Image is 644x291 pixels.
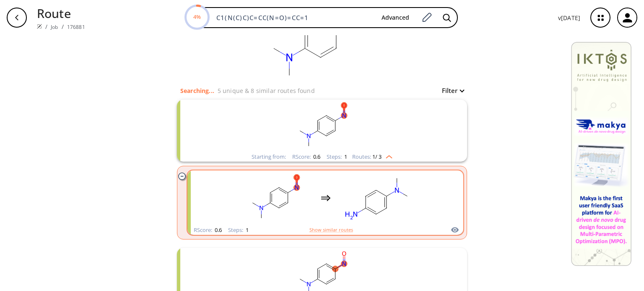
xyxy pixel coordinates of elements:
[252,154,286,160] div: Starting from:
[382,152,392,159] img: Up
[372,154,382,160] span: 1 / 3
[228,227,249,233] div: Steps :
[343,153,347,160] span: 1
[67,23,85,31] a: 176881
[194,227,222,233] div: RScore :
[218,86,315,95] p: 5 unique & 8 similar routes found
[37,4,85,22] p: Route
[213,226,222,234] span: 0.6
[51,23,58,31] a: Job
[237,172,312,224] svg: CN(C)c1ccc(N=O)cc1
[558,13,580,22] p: v [DATE]
[45,22,47,31] li: /
[339,172,415,224] svg: CN(C)c1ccc(N)cc1
[37,24,42,29] img: Spaya logo
[292,154,320,160] div: RScore :
[352,154,392,160] div: Routes:
[244,226,249,234] span: 1
[375,10,416,26] button: Advanced
[437,88,464,94] button: Filter
[211,13,375,22] input: Enter SMILES
[309,226,353,234] button: Show similar routes
[213,100,431,152] svg: CN(C)c1ccc(N=O)cc1
[312,153,320,160] span: 0.6
[327,154,347,160] div: Steps :
[571,42,631,266] img: Banner
[193,13,201,21] text: 4%
[180,86,214,95] p: Searching...
[62,22,64,31] li: /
